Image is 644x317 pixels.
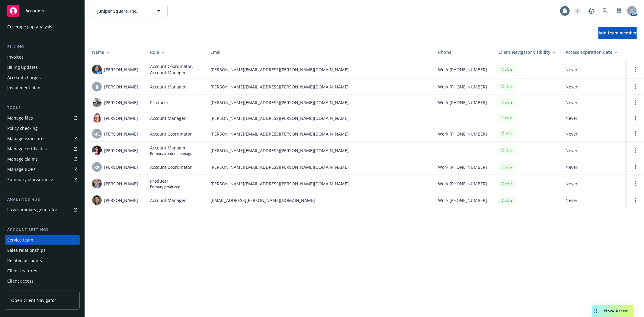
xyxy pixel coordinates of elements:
div: Client access [7,276,34,286]
a: Open options [632,197,639,204]
div: Client features [7,266,37,276]
a: Installment plans [5,83,80,93]
a: Open options [632,83,639,90]
div: Analytics hub [5,197,80,203]
span: Accounts [25,8,44,13]
div: Service team [7,235,33,245]
a: Account charges [5,73,80,82]
span: Work [PHONE_NUMBER] [438,66,487,73]
a: Manage BORs [5,165,80,174]
div: Visible [498,114,515,122]
img: photo [92,146,102,155]
span: Account Manager [150,145,194,151]
div: Email [210,49,428,55]
img: photo [92,98,102,107]
span: Work [PHONE_NUMBER] [438,197,487,203]
span: Account Coordinator, Account Manager [150,63,201,76]
span: Account Coordinator [150,164,192,170]
div: Manage certificates [7,144,47,154]
span: Primary account manager [150,151,194,156]
span: [PERSON_NAME] [104,197,138,203]
div: Billing updates [7,62,38,72]
button: Add team member [598,27,637,39]
span: RK [94,164,100,170]
span: MQ [93,131,101,137]
span: [PERSON_NAME][EMAIL_ADDRESS][PERSON_NAME][DOMAIN_NAME] [210,115,428,121]
span: Account Coordinator [150,131,192,137]
a: Manage exposures [5,134,80,143]
div: Billing [5,44,80,50]
a: Policy checking [5,123,80,133]
span: Work [PHONE_NUMBER] [438,99,487,106]
span: Never [566,197,622,203]
img: photo [92,113,102,123]
a: Open options [632,66,639,73]
span: [PERSON_NAME][EMAIL_ADDRESS][PERSON_NAME][DOMAIN_NAME] [210,131,428,137]
a: Invoices [5,52,80,62]
span: Account Manager [150,197,186,203]
div: Visible [498,66,515,73]
div: Manage claims [7,154,38,164]
span: Work [PHONE_NUMBER] [438,131,487,137]
a: Open options [632,114,639,122]
a: Manage files [5,113,80,123]
span: Work [PHONE_NUMBER] [438,181,487,187]
span: [PERSON_NAME] [104,131,138,137]
span: [PERSON_NAME] [104,147,138,154]
div: Visible [498,83,515,90]
a: Manage claims [5,154,80,164]
span: Account Manager [150,115,186,121]
a: Manage certificates [5,144,80,154]
div: Visible [498,130,515,137]
div: Visible [498,147,515,154]
span: Add team member [598,30,637,36]
div: Loss summary generator [7,205,57,215]
span: [PERSON_NAME][EMAIL_ADDRESS][PERSON_NAME][DOMAIN_NAME] [210,66,428,73]
div: Related accounts [7,256,42,265]
div: Visible [498,163,515,171]
span: Producer [150,178,180,184]
a: Summary of insurance [5,175,80,184]
img: photo [92,179,102,188]
img: photo [92,65,102,74]
div: Installment plans [7,83,43,93]
a: Search [599,5,611,17]
span: Never [566,66,622,73]
span: Never [566,84,622,90]
span: Never [566,181,622,187]
div: Coverage gap analysis [7,22,52,32]
a: Open options [632,99,639,106]
a: Open options [632,147,639,154]
span: Never [566,147,622,154]
div: Visible [498,180,515,187]
span: Account Manager [150,84,186,90]
div: Manage BORs [7,165,36,174]
span: Work [PHONE_NUMBER] [438,84,487,90]
span: Nova Assist [604,308,628,313]
span: Never [566,131,622,137]
img: photo [92,195,102,205]
a: Start snowing [572,5,584,17]
span: Never [566,99,622,106]
div: Drag to move [592,305,600,317]
button: Juniper Square, Inc. [92,5,168,17]
span: Producer [150,99,168,106]
span: [PERSON_NAME][EMAIL_ADDRESS][PERSON_NAME][DOMAIN_NAME] [210,147,428,154]
span: Never [566,164,622,170]
a: Client features [5,266,80,276]
a: Report a Bug [585,5,598,17]
span: Work [PHONE_NUMBER] [438,164,487,170]
div: Account settings [5,227,80,233]
div: Invoices [7,52,24,62]
div: Client Navigator visibility [498,49,556,55]
div: Phone [438,49,489,55]
a: Billing updates [5,62,80,72]
button: Nova Assist [592,305,633,317]
a: Service team [5,235,80,245]
a: Open options [632,130,639,137]
span: [PERSON_NAME] [104,115,138,121]
span: [PERSON_NAME] [104,99,138,106]
a: Open options [632,180,639,187]
span: Primary producer [150,184,180,189]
